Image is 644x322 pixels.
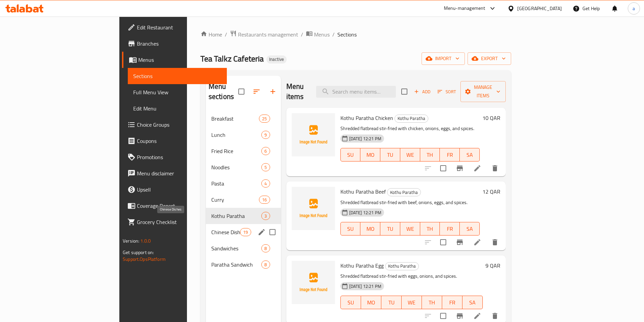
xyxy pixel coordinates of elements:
[128,100,227,117] a: Edit Menu
[473,312,481,320] a: Edit menu item
[292,113,335,156] img: Kothu Paratha Chicken
[482,187,500,196] h6: 12 QAR
[206,224,281,240] div: Chinese Dishes19edit
[206,240,281,256] div: Sandwiches8
[462,224,477,234] span: SA
[436,86,458,97] button: Sort
[337,30,357,39] span: Sections
[420,222,440,236] button: TH
[445,298,460,307] span: FR
[443,224,457,234] span: FR
[211,115,259,123] span: Breakfast
[360,222,380,236] button: MO
[397,84,411,99] span: Select section
[206,192,281,208] div: Curry16
[380,222,400,236] button: TU
[122,19,227,35] a: Edit Restaurant
[360,148,380,162] button: MO
[340,222,361,236] button: SU
[468,52,511,65] button: export
[206,159,281,175] div: Noodles5
[137,202,221,210] span: Coverage Report
[440,148,460,162] button: FR
[211,244,262,252] span: Sandwiches
[206,256,281,273] div: Paratha Sandwich8
[343,224,358,234] span: SU
[137,40,221,48] span: Branches
[133,88,221,96] span: Full Menu View
[340,113,393,123] span: Kothu Paratha Chicken
[306,30,330,39] a: Menus
[332,30,335,39] li: /
[423,224,437,234] span: TH
[482,113,500,123] h6: 10 QAR
[387,189,421,196] span: Kothu Paratha
[437,88,456,96] span: Sort
[340,187,386,197] span: Kothu Paratha Beef
[314,30,330,39] span: Menus
[200,30,511,39] nav: breadcrumb
[211,147,262,155] span: Fried Rice
[206,127,281,143] div: Lunch9
[380,148,400,162] button: TU
[292,187,335,230] img: Kothu Paratha Beef
[466,83,500,100] span: Manage items
[123,255,166,264] a: Support.OpsPlatform
[517,5,562,12] div: [GEOGRAPHIC_DATA]
[340,124,480,133] p: Shredded flatbread stir-fried with chicken, onions, eggs, and spices.
[234,84,248,99] span: Select all sections
[123,248,154,257] span: Get support on:
[211,228,240,236] span: Chinese Dishes
[140,237,151,245] span: 1.0.0
[133,72,221,80] span: Sections
[137,137,221,145] span: Coupons
[230,30,298,39] a: Restaurants management
[420,148,440,162] button: TH
[452,160,468,176] button: Branch-specific-item
[487,234,503,250] button: delete
[381,296,402,309] button: TU
[427,54,459,63] span: import
[473,164,481,172] a: Edit menu item
[266,55,287,64] div: Inactive
[411,86,433,97] span: Add item
[485,261,500,270] h6: 9 QAR
[262,164,269,171] span: 5
[259,116,269,122] span: 25
[122,181,227,198] a: Upsell
[206,108,281,275] nav: Menu sections
[395,115,428,122] span: Kothu Paratha
[257,227,267,237] button: edit
[436,235,450,249] span: Select to update
[211,196,259,204] span: Curry
[261,147,270,155] div: items
[122,52,227,68] a: Menus
[259,197,269,203] span: 16
[444,4,485,13] div: Menu-management
[200,51,264,66] span: Tea Talkz Cafeteria
[361,296,381,309] button: MO
[460,81,506,102] button: Manage items
[211,131,262,139] span: Lunch
[262,180,269,187] span: 4
[340,198,480,207] p: Shredded flatbread stir-fried with beef, onions, eggs, and spices.
[206,175,281,192] div: Pasta4
[211,163,262,171] div: Noodles
[211,261,262,269] span: Paratha Sandwich
[138,56,221,64] span: Menus
[261,131,270,139] div: items
[411,86,433,97] button: Add
[292,261,335,304] img: Kothu Paratha Egg
[262,213,269,219] span: 3
[436,161,450,175] span: Select to update
[122,198,227,214] a: Coverage Report
[460,148,480,162] button: SA
[122,165,227,181] a: Menu disclaimer
[443,150,457,160] span: FR
[460,222,480,236] button: SA
[137,23,221,31] span: Edit Restaurant
[211,212,262,220] span: Kothu Paratha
